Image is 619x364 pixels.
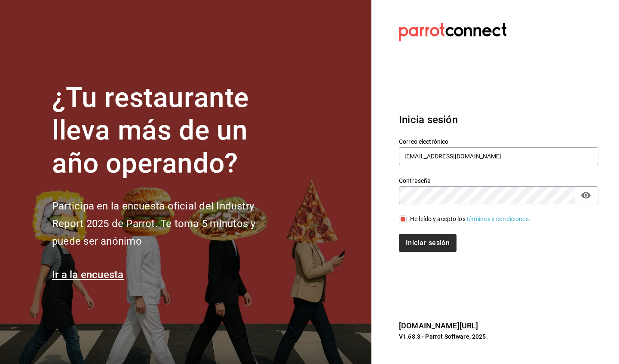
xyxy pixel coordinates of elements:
[399,332,598,341] p: V1.68.3 - Parrot Software, 2025.
[399,112,598,127] h3: Inicia sesión
[399,321,478,330] a: [DOMAIN_NAME][URL]
[466,215,530,222] a: Términos y condiciones.
[399,177,598,183] label: Contraseña
[52,269,124,281] a: Ir a la encuesta
[579,188,593,203] button: passwordField
[410,215,530,224] div: He leído y acepto los
[399,147,598,165] input: Ingresa tu correo electrónico
[52,197,284,250] h2: Participa en la encuesta oficial del Industry Report 2025 de Parrot. Te toma 5 minutos y puede se...
[52,82,284,180] h1: ¿Tu restaurante lleva más de un año operando?
[399,234,457,252] button: Iniciar sesión
[399,138,598,144] label: Correo electrónico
